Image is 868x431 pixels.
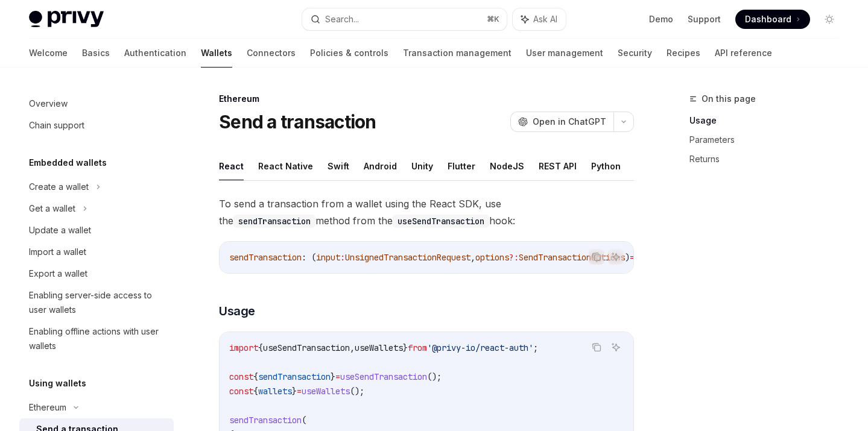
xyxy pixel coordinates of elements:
span: On this page [702,92,756,106]
span: SendTransactionOptions [519,252,625,263]
span: = [335,371,340,382]
span: Usage [219,303,255,319]
span: sendTransaction [229,252,302,263]
button: Search...⌘K [302,8,507,30]
a: Usage [689,111,849,130]
span: : [340,252,345,263]
span: To send a transaction from a wallet using the React SDK, use the method from the hook: [219,195,634,229]
span: (); [350,386,364,397]
button: REST API [539,152,577,180]
a: Support [688,13,721,25]
span: { [258,342,263,353]
a: Enabling server-side access to user wallets [19,285,174,321]
a: Policies & controls [310,39,388,68]
a: Wallets [201,39,232,68]
a: Demo [649,13,673,25]
span: const [229,386,253,397]
a: Dashboard [735,10,810,29]
div: Get a wallet [29,201,75,216]
div: Import a wallet [29,245,86,259]
span: options [475,252,509,263]
span: from [408,342,427,353]
a: Connectors [247,39,296,68]
a: Recipes [667,39,700,68]
a: Import a wallet [19,241,174,263]
span: , [470,252,475,263]
button: React [219,152,244,180]
span: useWallets [302,386,350,397]
div: Ethereum [219,93,634,105]
div: Enabling offline actions with user wallets [29,324,166,353]
span: { [253,386,258,397]
div: Ethereum [29,400,66,415]
button: NodeJS [490,152,524,180]
button: Flutter [448,152,475,180]
div: Create a wallet [29,180,89,194]
span: } [403,342,408,353]
code: sendTransaction [233,215,315,228]
a: Export a wallet [19,263,174,285]
div: Overview [29,96,68,111]
a: Chain support [19,115,174,136]
span: useSendTransaction [340,371,427,382]
button: Swift [328,152,349,180]
div: Export a wallet [29,266,87,281]
button: Copy the contents from the code block [589,249,604,265]
img: light logo [29,11,104,28]
span: wallets [258,386,292,397]
button: Ask AI [608,249,624,265]
div: Update a wallet [29,223,91,238]
a: Parameters [689,130,849,149]
button: Copy the contents from the code block [589,339,604,355]
span: '@privy-io/react-auth' [427,342,533,353]
span: UnsignedTransactionRequest [345,252,470,263]
a: Returns [689,149,849,169]
a: Enabling offline actions with user wallets [19,321,174,357]
h5: Embedded wallets [29,156,107,170]
a: Update a wallet [19,219,174,241]
div: Enabling server-side access to user wallets [29,288,166,317]
span: import [229,342,258,353]
a: Transaction management [403,39,512,68]
span: ; [533,342,538,353]
span: ?: [509,252,519,263]
button: Open in ChatGPT [510,112,613,132]
button: Python [591,152,621,180]
span: , [350,342,355,353]
span: (); [427,371,442,382]
span: useSendTransaction [263,342,350,353]
a: API reference [715,39,772,68]
span: { [253,371,258,382]
a: Basics [82,39,110,68]
span: Dashboard [745,13,791,25]
span: : ( [302,252,316,263]
div: Chain support [29,118,84,133]
h1: Send a transaction [219,111,376,133]
button: Toggle dark mode [820,10,839,29]
h5: Using wallets [29,376,86,391]
span: sendTransaction [229,415,302,426]
a: Authentication [124,39,186,68]
span: } [292,386,297,397]
span: ⌘ K [487,14,499,24]
button: Ask AI [608,339,624,355]
a: Security [618,39,652,68]
span: Ask AI [533,13,557,25]
span: ( [302,415,306,426]
span: input [316,252,340,263]
button: React Native [258,152,313,180]
a: User management [526,39,603,68]
span: Open in ChatGPT [533,116,606,128]
div: Search... [325,12,359,27]
span: = [297,386,302,397]
span: useWallets [355,342,403,353]
span: } [331,371,335,382]
span: => [630,252,639,263]
button: Unity [411,152,433,180]
button: Ask AI [513,8,566,30]
span: sendTransaction [258,371,331,382]
a: Overview [19,93,174,115]
span: ) [625,252,630,263]
code: useSendTransaction [393,215,489,228]
span: const [229,371,253,382]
